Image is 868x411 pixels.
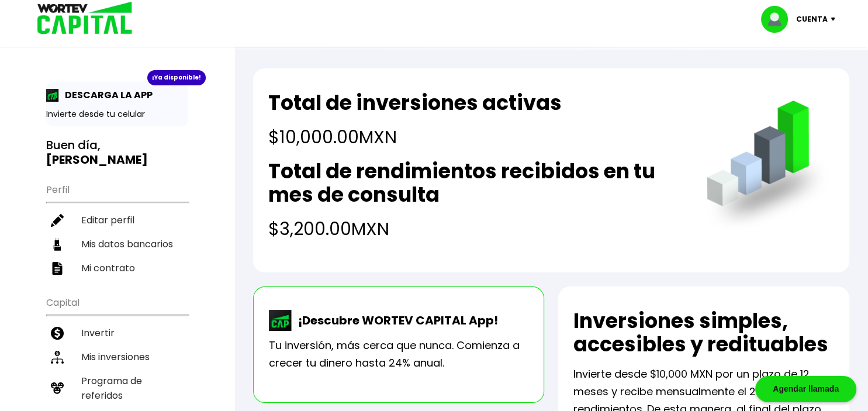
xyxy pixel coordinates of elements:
a: Mis inversiones [46,345,188,369]
a: Editar perfil [46,208,188,232]
img: app-icon [46,89,59,102]
p: DESCARGA LA APP [59,88,153,102]
img: wortev-capital-app-icon [269,310,292,331]
img: icon-down [828,18,843,21]
img: recomiendanos-icon.9b8e9327.svg [51,382,64,395]
img: editar-icon.952d3147.svg [51,214,64,227]
p: Cuenta [796,11,828,28]
img: profile-image [761,6,796,33]
a: Invertir [46,321,188,345]
a: Mi contrato [46,256,188,280]
div: ¡Ya disponible! [147,70,206,85]
img: inversiones-icon.6695dc30.svg [51,351,64,364]
img: datos-icon.10cf9172.svg [51,238,64,251]
ul: Perfil [46,177,188,280]
p: Invierte desde tu celular [46,108,188,120]
h4: $10,000.00 MXN [268,124,562,150]
img: contrato-icon.f2db500c.svg [51,262,64,275]
h2: Total de rendimientos recibidos en tu mes de consulta [268,160,683,206]
div: Agendar llamada [755,376,856,402]
img: invertir-icon.b3b967d7.svg [51,327,64,340]
img: grafica.516fef24.png [701,101,834,233]
h2: Total de inversiones activas [268,91,562,115]
a: Mis datos bancarios [46,232,188,256]
h2: Inversiones simples, accesibles y redituables [573,309,834,356]
b: [PERSON_NAME] [46,151,148,168]
a: Programa de referidos [46,369,188,407]
p: Tu inversión, más cerca que nunca. Comienza a crecer tu dinero hasta 24% anual. [269,337,528,372]
h3: Buen día, [46,138,188,167]
h4: $3,200.00 MXN [268,216,683,242]
p: ¡Descubre WORTEV CAPITAL App! [292,312,498,329]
